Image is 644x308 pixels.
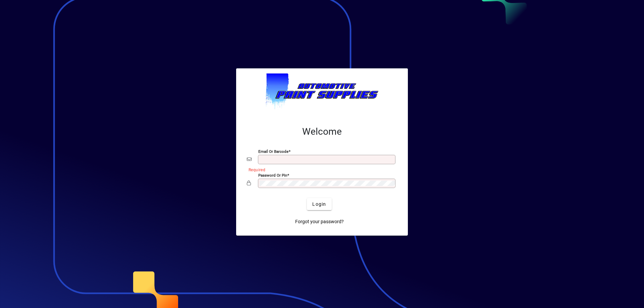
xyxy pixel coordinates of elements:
[292,215,346,228] a: Forgot your password?
[258,149,288,154] mat-label: Email or Barcode
[258,173,287,178] mat-label: Password or Pin
[295,218,344,225] span: Forgot your password?
[312,201,326,208] span: Login
[307,198,331,210] button: Login
[249,166,392,173] mat-error: Required
[247,126,397,137] h2: Welcome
